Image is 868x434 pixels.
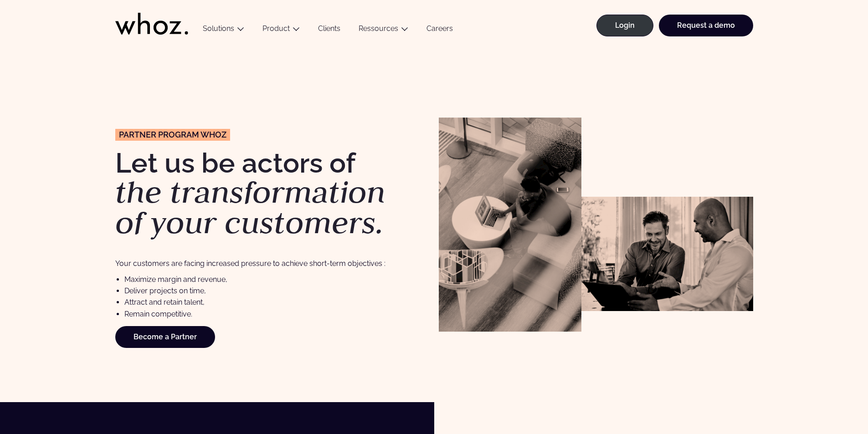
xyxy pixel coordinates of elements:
a: Request a demo [659,15,753,36]
button: Solutions [194,24,253,36]
a: Ressources [359,24,398,33]
h1: Let us be actors of [115,149,430,238]
span: partner program Whoz [119,131,226,139]
li: Maximize margin and revenue, [124,274,430,285]
li: Deliver projects on time, [124,285,430,296]
a: Product [262,24,290,33]
em: the transformation of your customers. [115,172,385,243]
a: Clients [309,24,349,36]
a: Login [596,15,653,36]
button: Product [253,24,309,36]
a: Become a Partner [115,326,215,348]
button: Ressources [349,24,417,36]
p: Your customers are facing increased pressure to achieve short-term objectives : [115,258,398,269]
li: Remain competitive. [124,308,430,320]
li: Attract and retain talent, [124,296,430,308]
a: Careers [417,24,462,36]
